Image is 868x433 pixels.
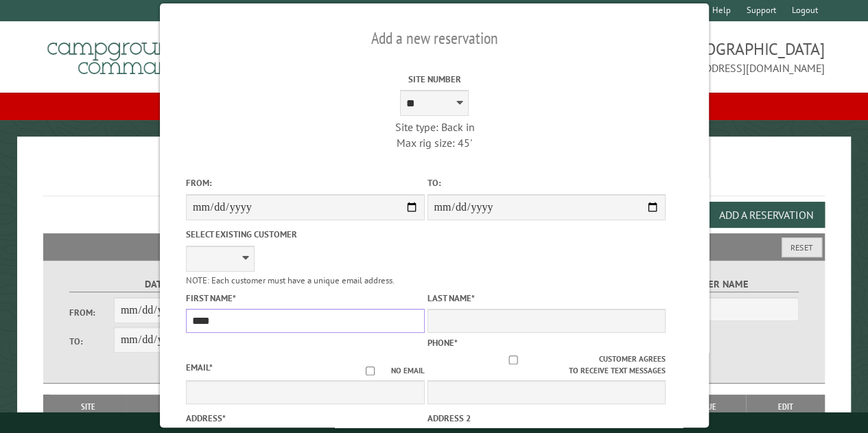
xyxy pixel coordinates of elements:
[43,27,215,80] img: Campground Commander
[782,237,822,257] button: Reset
[673,395,747,419] th: Due
[69,335,114,348] label: To:
[427,412,666,425] label: Address 2
[427,355,598,364] input: Customer agrees to receive text messages
[427,337,457,349] label: Phone
[185,274,394,286] small: NOTE: Each customer must have a unique email address.
[43,233,825,259] h2: Filters
[185,292,424,305] label: First Name
[69,306,114,319] label: From:
[315,73,554,86] label: Site Number
[43,159,825,196] h1: Reservations
[315,135,554,150] div: Max rig size: 45'
[315,119,554,134] div: Site type: Back in
[185,176,424,189] label: From:
[746,395,824,419] th: Edit
[620,277,799,292] label: Customer Name
[69,277,248,292] label: Dates
[50,395,126,419] th: Site
[185,25,682,51] h2: Add a new reservation
[185,412,424,425] label: Address
[185,228,424,241] label: Select existing customer
[185,362,212,373] label: Email
[427,292,666,305] label: Last Name
[707,202,825,228] button: Add a Reservation
[126,395,226,419] th: Dates
[427,176,666,189] label: To:
[427,353,666,377] label: Customer agrees to receive text messages
[349,366,390,375] input: No email
[349,365,424,377] label: No email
